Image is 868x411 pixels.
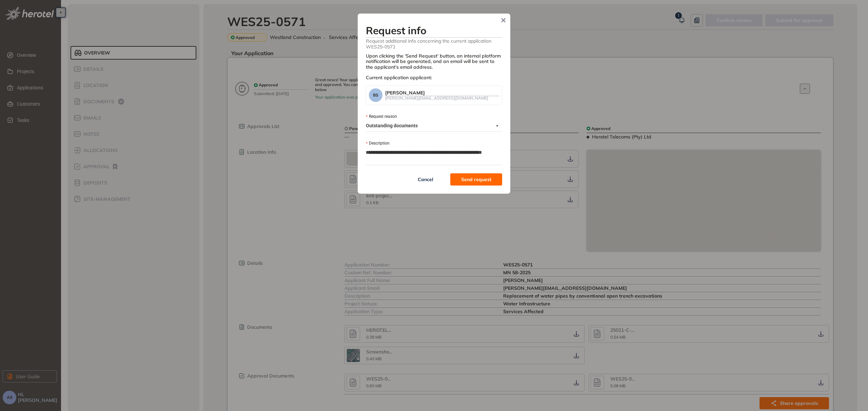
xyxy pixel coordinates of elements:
span: Request additional info concerning the current application WES25-0571 [366,38,502,50]
div: [PERSON_NAME] [385,90,499,96]
button: Send request [450,173,502,186]
span: Cancel [418,176,433,183]
span: BS [373,93,378,98]
button: Close [498,15,509,25]
h3: Request info [366,24,502,37]
span: Send request [461,176,491,183]
div: Upon clicking the 'Send Request' button, an internal platform notification will be generated, and... [366,53,502,70]
textarea: Description [366,147,502,165]
div: Current application applicant: [366,75,502,81]
label: Request reason [366,113,397,120]
label: Description [366,140,390,147]
div: [PERSON_NAME][EMAIL_ADDRESS][DOMAIN_NAME] [385,96,499,100]
button: Cancel [403,173,448,186]
span: Outstanding documents [366,121,498,131]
